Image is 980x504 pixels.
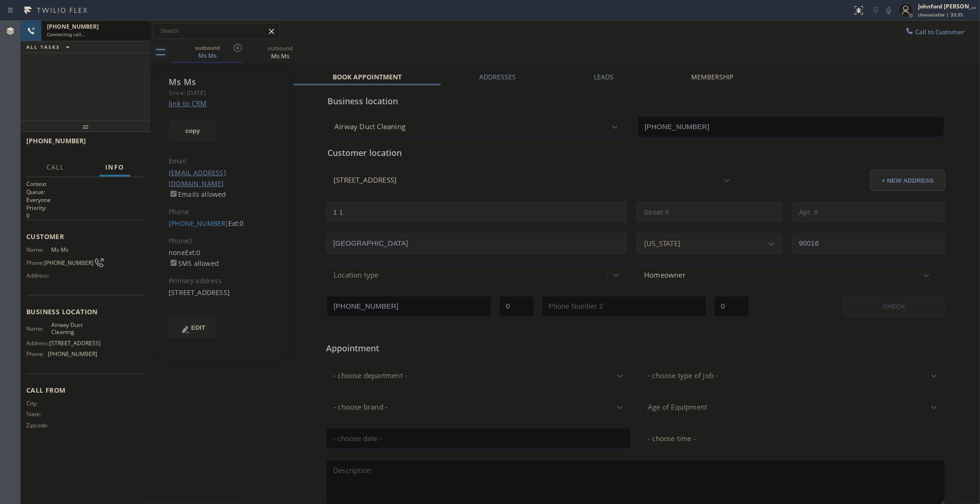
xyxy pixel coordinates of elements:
div: Ms Ms [169,77,276,87]
a: link to CRM [169,99,207,108]
span: ALL TASKS [26,44,60,50]
span: Address: [26,340,49,347]
a: [PHONE_NUMBER] [169,219,228,228]
div: [STREET_ADDRESS] [169,287,276,298]
input: Emails allowed [171,191,177,197]
span: City: [26,400,51,407]
input: SMS allowed [171,260,177,266]
div: outbound [172,44,243,51]
span: [PHONE_NUMBER] [44,259,93,266]
input: - choose date - [326,428,631,449]
span: Phone: [26,350,48,357]
div: Homeowner [644,270,685,280]
span: Phone: [26,259,44,266]
h2: Priority: [26,204,145,212]
div: Ms Ms [245,42,316,63]
button: CHECK [843,296,945,318]
button: ALL TASKS [21,41,79,53]
span: [PHONE_NUMBER] [48,350,97,357]
input: Apt. # [792,202,946,223]
label: SMS allowed [169,259,219,268]
span: Ext: 0 [185,248,201,257]
div: - choose type of job - [648,370,718,381]
input: Search [154,23,280,39]
span: Call From [26,386,145,395]
button: EDIT [169,317,217,338]
div: Ms Ms [172,51,243,60]
div: outbound [245,45,316,52]
div: Email [169,156,276,167]
span: EDIT [191,324,205,331]
div: Airway Duct Cleaning [334,122,405,132]
span: Customer [26,232,145,241]
button: Mute [882,4,895,17]
span: Ext: 0 [228,219,244,228]
span: Ms Ms [51,246,98,253]
div: [STREET_ADDRESS] [334,175,397,186]
input: Phone Number 2 [542,296,707,317]
div: Ms Ms [172,42,243,62]
span: Appointment [326,342,531,355]
span: Unavailable | 33:35 [918,11,963,18]
button: Info [100,158,130,177]
label: Leads [594,72,614,81]
span: Name: [26,246,51,253]
div: Age of Equipment [648,402,707,412]
div: - choose department - [334,370,407,381]
span: [PHONE_NUMBER] [26,136,86,145]
span: Call to Customer [915,28,964,36]
h2: Queue: [26,188,145,196]
input: Address [326,202,627,223]
div: - choose brand - [334,402,388,412]
span: Address: [26,272,51,279]
div: none [169,248,276,269]
div: Phone [169,207,276,217]
input: City [326,233,627,254]
span: Call [47,163,64,171]
div: Business location [327,95,944,108]
div: Customer location [327,147,944,159]
button: + NEW ADDRESS [870,170,945,191]
div: Since: [DATE] [169,87,276,98]
span: Airway Duct Cleaning [51,321,98,336]
p: Everyone [26,196,145,204]
button: Call [41,158,70,177]
div: Ms Ms [245,52,316,60]
div: Johnford [PERSON_NAME] [918,2,977,10]
span: [STREET_ADDRESS] [49,340,101,347]
div: Location type [334,270,379,280]
a: [EMAIL_ADDRESS][DOMAIN_NAME] [169,168,226,188]
span: Zipcode: [26,422,51,429]
button: copy [169,120,217,141]
button: Call to Customer [899,23,971,41]
label: Book Appointment [333,72,402,81]
h1: Context [26,180,145,188]
input: Ext. [499,296,534,317]
input: Street # [637,202,783,223]
input: Phone Number [638,116,944,137]
label: Membership [692,72,734,81]
label: Addresses [479,72,516,81]
span: State: [26,411,51,418]
span: Connecting call… [47,31,85,38]
input: Phone Number [327,296,491,317]
input: Ext. 2 [714,296,749,317]
span: [PHONE_NUMBER] [47,23,99,31]
span: - choose time - [648,434,696,443]
div: Primary address [169,276,276,287]
span: Info [105,163,124,171]
span: Business location [26,307,145,316]
span: Name: [26,325,51,332]
input: ZIP [792,233,946,254]
div: Phone2 [169,236,276,247]
label: Emails allowed [169,190,226,199]
p: 0 [26,212,145,220]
